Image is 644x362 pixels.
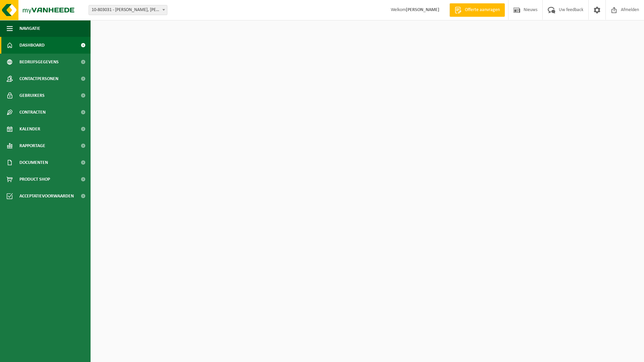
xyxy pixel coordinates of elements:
[19,154,48,171] span: Documenten
[449,3,505,17] a: Offerte aanvragen
[89,5,167,15] span: 10-803031 - GELADI, STEVE - GENK
[19,70,58,87] span: Contactpersonen
[19,188,74,204] span: Acceptatievoorwaarden
[19,121,40,137] span: Kalender
[19,20,40,37] span: Navigatie
[19,37,45,54] span: Dashboard
[19,54,59,70] span: Bedrijfsgegevens
[406,7,439,12] strong: [PERSON_NAME]
[19,104,46,121] span: Contracten
[3,347,112,362] iframe: chat widget
[89,5,167,15] span: 10-803031 - GELADI, STEVE - GENK
[19,171,50,188] span: Product Shop
[19,87,45,104] span: Gebruikers
[19,137,45,154] span: Rapportage
[463,7,501,13] span: Offerte aanvragen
